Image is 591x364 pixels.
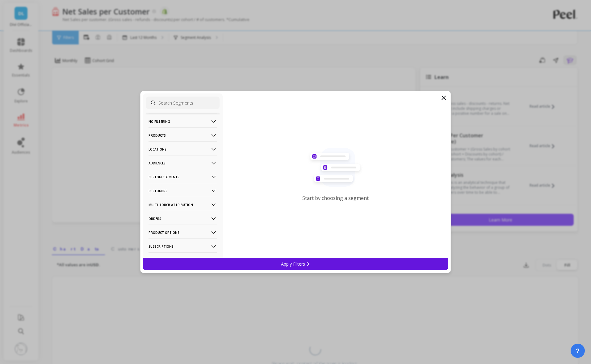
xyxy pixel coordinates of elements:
span: ? [576,346,580,355]
input: Search Segments [146,97,220,109]
p: Locations [149,141,217,157]
button: ? [571,344,585,358]
p: Custom Segments [149,169,217,185]
p: No filtering [149,114,217,129]
p: Product Options [149,225,217,240]
p: Products [149,127,217,143]
p: Customers [149,183,217,199]
p: Survey Questions [149,252,217,268]
p: Orders [149,211,217,226]
p: Apply Filters [281,261,310,267]
p: Subscriptions [149,238,217,254]
p: Audiences [149,155,217,171]
p: Multi-Touch Attribution [149,197,217,213]
p: Start by choosing a segment [302,195,369,201]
